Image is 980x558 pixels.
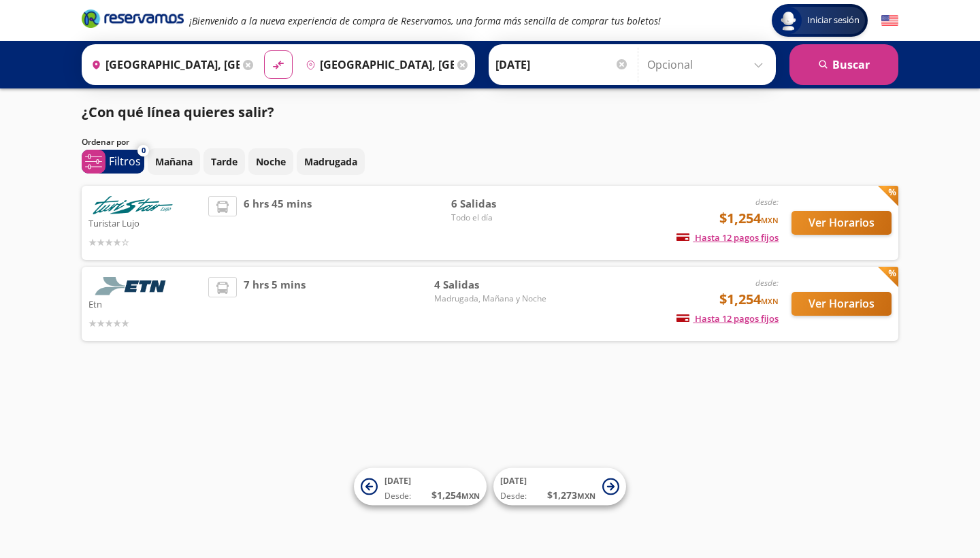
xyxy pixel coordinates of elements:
[300,48,454,82] input: Buscar Destino
[82,102,274,122] p: ¿Con qué línea quieres salir?
[431,488,480,502] span: $ 1,254
[500,490,527,502] span: Desde:
[434,277,546,293] span: 4 Salidas
[493,468,626,506] button: [DATE]Desde:$1,273MXN
[755,196,779,208] em: desde:
[761,215,779,225] small: MXN
[82,150,144,174] button: 0Filtros
[755,277,779,289] em: desde:
[155,154,193,169] p: Mañana
[881,12,898,29] button: English
[791,292,892,316] button: Ver Horarios
[82,8,184,29] i: Brand Logo
[802,14,865,27] span: Iniciar sesión
[761,296,779,306] small: MXN
[88,214,201,231] p: Turistar Lujo
[211,154,238,169] p: Tarde
[461,491,480,501] small: MXN
[547,488,595,502] span: $ 1,273
[256,154,286,169] p: Noche
[434,293,546,305] span: Madrugada, Mañana y Noche
[719,289,779,310] span: $1,254
[82,136,129,148] p: Ordenar por
[577,491,595,501] small: MXN
[297,148,365,175] button: Madrugada
[189,14,661,27] em: ¡Bienvenido a la nueva experiencia de compra de Reservamos, una forma más sencilla de comprar tus...
[500,475,527,487] span: [DATE]
[676,231,779,244] span: Hasta 12 pagos fijos
[385,490,411,502] span: Desde:
[248,148,293,175] button: Noche
[88,277,177,295] img: Etn
[88,295,201,312] p: Etn
[647,48,769,82] input: Opcional
[109,153,141,169] p: Filtros
[148,148,200,175] button: Mañana
[385,475,411,487] span: [DATE]
[244,277,306,331] span: 7 hrs 5 mins
[789,44,898,85] button: Buscar
[451,212,546,224] span: Todo el día
[719,208,779,229] span: $1,254
[676,312,779,325] span: Hasta 12 pagos fijos
[142,145,146,157] span: 0
[354,468,487,506] button: [DATE]Desde:$1,254MXN
[82,8,184,33] a: Brand Logo
[495,48,629,82] input: Elegir Fecha
[791,211,892,235] button: Ver Horarios
[244,196,312,250] span: 6 hrs 45 mins
[88,196,177,214] img: Turistar Lujo
[451,196,546,212] span: 6 Salidas
[86,48,240,82] input: Buscar Origen
[304,154,357,169] p: Madrugada
[203,148,245,175] button: Tarde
